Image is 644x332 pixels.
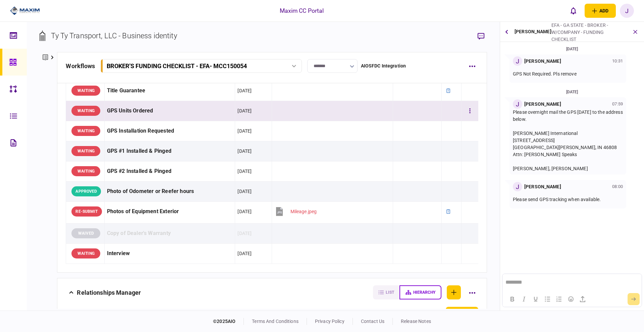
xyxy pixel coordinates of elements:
div: [PERSON_NAME] [515,22,551,42]
div: © 2025 AIO [213,318,244,325]
div: [DATE] [237,148,252,154]
div: Photos of Equipment Exterior [107,204,233,219]
button: Emojis [565,294,577,304]
div: APPROVED [71,186,101,196]
div: Ty Ty Transport, LLC - Business identity [51,30,177,41]
button: Underline [530,294,541,304]
button: Bullet list [542,294,553,304]
iframe: Rich Text Area [502,274,641,291]
div: Relationships Manager [77,285,141,299]
span: hierarchy [413,290,435,295]
div: WAITING [71,248,100,258]
button: list [373,285,399,299]
div: WAITING [71,106,100,116]
div: GPS #2 Installed & Pinged [107,164,233,179]
div: [DATE] [503,45,641,53]
a: terms and conditions [252,319,299,324]
button: Numbered list [553,294,565,304]
div: 07:59 [612,101,623,107]
div: [PERSON_NAME] [524,183,561,190]
button: Bold [506,294,518,304]
div: Title Guarantee [107,83,233,98]
p: Please send GPS tracking when available. [513,196,623,203]
div: WAITING [71,126,100,136]
img: client company logo [10,6,40,16]
div: [PERSON_NAME] [524,58,561,65]
a: contact us [361,319,384,324]
div: GPS #1 Installed & Pinged [107,144,233,159]
div: GPS Units Ordered [107,103,233,118]
div: 08:00 [612,183,623,190]
div: [DATE] [503,88,641,96]
div: Mileage.jpeg [290,209,317,214]
a: privacy policy [315,319,344,324]
span: list [386,290,394,295]
button: reset [446,307,478,320]
div: J [513,99,522,109]
div: Please overnight mail the GPS [DATE] to the address below. [513,109,623,123]
div: [STREET_ADDRESS] [513,137,623,144]
div: [DATE] [237,230,252,237]
div: Photo of Odometer or Reefer hours [107,184,233,199]
p: GPS Not Required. Pls remove [513,70,623,78]
div: EFA - GA STATE - BROKER - W/COMPANY - FUNDING CHECKLIST [551,22,625,43]
div: [DATE] [237,87,252,94]
div: WAITING [71,166,100,176]
div: [PERSON_NAME] [524,101,561,108]
div: WAIVED [71,228,100,238]
div: 10:31 [612,58,623,64]
button: Italic [518,294,530,304]
div: [DATE] [237,250,252,257]
div: [GEOGRAPHIC_DATA][PERSON_NAME], IN 46808 [513,144,623,151]
button: open notifications list [567,4,581,18]
div: Attn: [PERSON_NAME] Speaks [513,151,623,158]
div: WAITING [71,86,100,96]
div: Maxim CC Portal [280,6,324,15]
button: open adding identity options [585,4,616,18]
div: [PERSON_NAME], [PERSON_NAME] [513,165,623,172]
div: RE-SUBMIT [71,206,102,217]
a: release notes [401,319,431,324]
div: [DATE] [237,107,252,114]
div: AIOSFDC Integration [361,62,406,69]
div: Copy of Dealer's Warranty [107,226,233,241]
div: GPS Installation Requested [107,124,233,139]
div: [DATE] [237,188,252,195]
button: J [620,4,634,18]
div: [DATE] [237,168,252,175]
button: Mileage.jpeg [274,204,317,219]
div: [DATE] [237,208,252,215]
button: BROKER'S FUNDING CHECKLIST - EFA- MCC150054 [101,59,302,73]
button: hierarchy [399,285,441,299]
div: WAITING [71,146,100,156]
div: [DATE] [237,128,252,134]
div: J [513,56,522,66]
div: workflows [66,61,95,70]
div: J [513,182,522,191]
div: Interview [107,246,233,261]
div: BROKER'S FUNDING CHECKLIST - EFA - MCC150054 [107,62,247,69]
div: [PERSON_NAME] International [513,130,623,137]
